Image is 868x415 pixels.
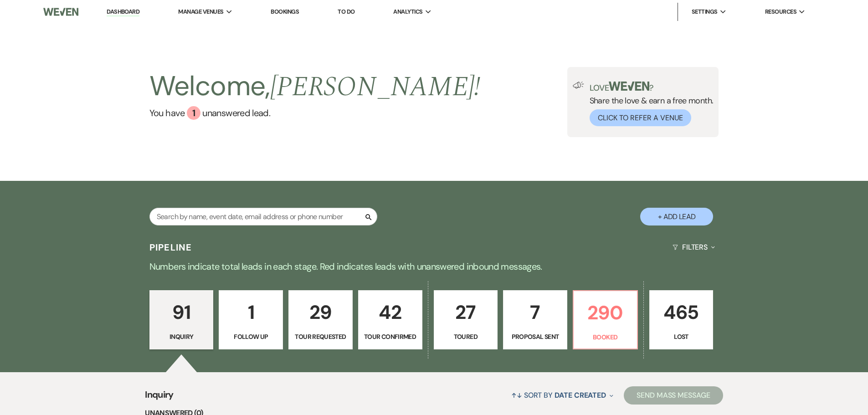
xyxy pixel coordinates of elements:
p: Toured [440,332,492,342]
span: ↑↓ [511,390,522,400]
span: Inquiry [145,388,174,407]
p: Inquiry [155,332,208,342]
a: 7Proposal Sent [503,290,567,349]
p: Tour Requested [294,332,347,342]
p: Numbers indicate total leads in each stage. Red indicates leads with unanswered inbound messages. [106,259,762,274]
a: 290Booked [573,290,638,349]
a: 91Inquiry [149,290,214,349]
div: Share the love & earn a free month. [584,82,714,126]
span: [PERSON_NAME] ! [270,66,481,108]
a: To Do [338,8,354,15]
a: Bookings [271,8,299,15]
button: Send Mass Message [624,386,723,405]
p: Proposal Sent [509,332,561,342]
p: 91 [155,297,208,328]
a: 29Tour Requested [288,290,353,349]
img: weven-logo-green.svg [609,82,649,91]
button: Filters [669,235,719,259]
p: Booked [579,332,632,342]
button: Click to Refer a Venue [590,109,691,126]
a: You have 1 unanswered lead. [149,106,481,120]
p: 7 [509,297,561,328]
p: 42 [364,297,416,328]
p: 290 [579,297,632,328]
span: Analytics [393,7,422,16]
button: + Add Lead [640,208,713,225]
span: Resources [765,7,796,16]
a: 465Lost [649,290,714,349]
img: Weven Logo [43,2,78,21]
img: loud-speaker-illustration.svg [573,82,584,89]
span: Settings [692,7,718,16]
a: 27Toured [434,290,498,349]
span: Manage Venues [178,7,223,16]
button: Sort By Date Created [508,383,617,407]
p: Tour Confirmed [364,332,416,342]
input: Search by name, event date, email address or phone number [149,208,377,225]
p: 27 [440,297,492,328]
div: 1 [187,106,200,120]
p: Love ? [590,82,714,92]
p: 1 [225,297,277,328]
p: Follow Up [225,332,277,342]
p: Lost [655,332,708,342]
span: Date Created [555,390,606,400]
a: 1Follow Up [219,290,283,349]
h3: Pipeline [149,241,192,254]
a: Dashboard [107,8,139,16]
p: 465 [655,297,708,328]
a: 42Tour Confirmed [358,290,422,349]
p: 29 [294,297,347,328]
h2: Welcome, [149,67,481,106]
